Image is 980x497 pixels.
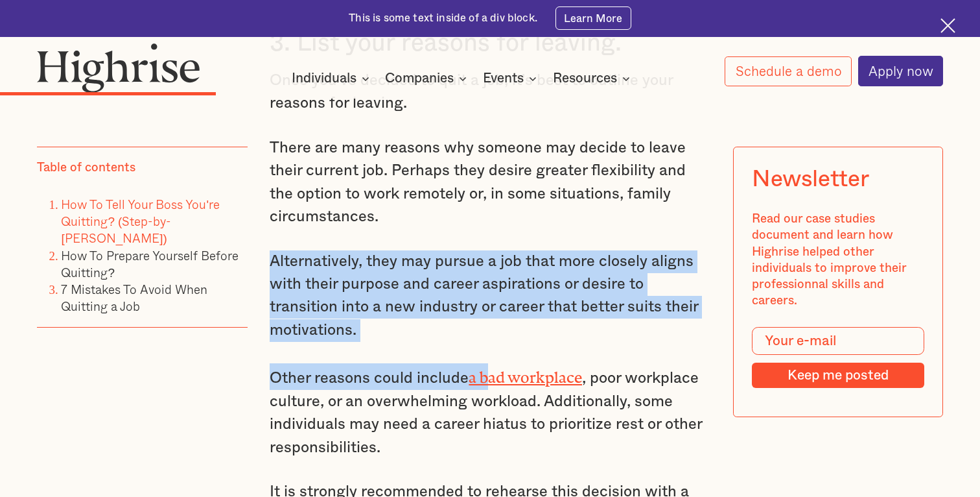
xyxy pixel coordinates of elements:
a: How To Prepare Yourself Before Quitting? [61,246,239,282]
a: Schedule a demo [725,56,852,86]
div: Companies [385,71,454,86]
div: Individuals [292,71,373,86]
div: This is some text inside of a div block. [349,11,537,25]
a: How To Tell Your Boss You're Quitting? (Step-by-[PERSON_NAME]) [61,195,220,248]
input: Keep me posted [752,363,924,389]
p: Other reasons could include , poor workplace culture, or an overwhelming workload. Additionally, ... [270,363,710,459]
div: Read our case studies document and learn how Highrise helped other individuals to improve their p... [752,212,924,309]
input: Your e-mail [752,328,924,356]
div: Table of contents [37,160,135,176]
img: Highrise logo [37,43,201,92]
p: Alternatively, they may pursue a job that more closely aligns with their purpose and career aspir... [270,250,710,343]
div: Events [483,71,541,86]
div: Individuals [292,71,356,86]
div: Companies [385,71,471,86]
a: Learn More [555,6,631,30]
p: There are many reasons why someone may decide to leave their current job. Perhaps they desire gre... [270,137,710,229]
div: Events [483,71,524,86]
img: Cross icon [940,18,955,33]
a: 7 Mistakes To Avoid When Quitting a Job [61,280,207,315]
a: Apply now [858,56,944,86]
a: a bad workplace [469,369,582,378]
form: Modal Form [752,328,924,389]
div: Resources [553,71,617,86]
div: Resources [553,71,634,86]
div: Newsletter [752,166,869,193]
